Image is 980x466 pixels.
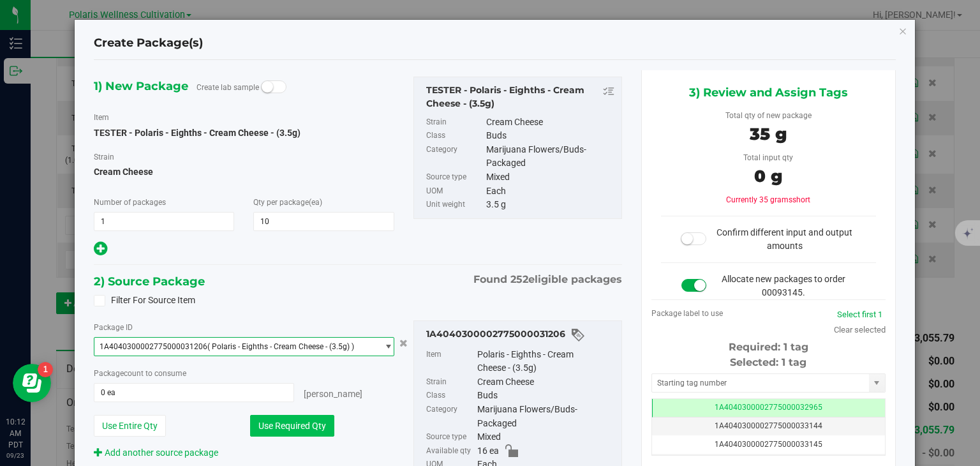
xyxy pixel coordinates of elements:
span: 1) New Package [94,77,188,96]
span: Total input qty [743,153,793,162]
span: [PERSON_NAME] [304,389,362,399]
button: Cancel button [396,334,412,352]
div: 1A4040300002775000031206 [426,327,615,343]
input: 10 [254,213,393,230]
span: 2) Source Package [94,272,205,291]
div: 3.5 g [486,198,615,212]
label: Unit weight [426,198,484,212]
span: Qty per package [253,198,322,207]
div: Mixed [477,430,615,444]
label: Strain [426,375,475,389]
span: 3) Review and Assign Tags [689,83,848,102]
label: Strain [94,151,114,163]
span: Confirm different input and output amounts [716,227,852,251]
label: Category [426,403,475,430]
span: 1A4040300002775000033144 [715,421,822,430]
span: count [124,369,144,378]
span: 1A4040300002775000031206 [100,342,207,351]
label: Create lab sample [197,78,259,97]
span: Package to consume [94,369,186,378]
span: Add new output [94,246,107,256]
span: select [869,374,885,392]
div: Each [486,184,615,199]
label: Source type [426,170,484,184]
div: Buds [477,389,615,403]
div: Cream Cheese [477,375,615,389]
a: Add another source package [94,447,218,458]
span: Currently 35 grams [726,195,810,204]
label: Class [426,389,475,403]
label: Item [426,348,475,375]
span: Required: 1 tag [729,341,808,353]
span: Found eligible packages [473,272,622,287]
label: Source type [426,430,475,444]
div: TESTER - Polaris - Eighths - Cream Cheese - (3.5g) [426,84,615,110]
input: 0 ea [94,384,293,402]
span: Number of packages [94,198,166,207]
a: Clear selected [834,325,886,334]
span: 1A4040300002775000032965 [715,403,822,412]
span: Selected: 1 tag [730,356,806,368]
span: 1A4040300002775000033145 [715,440,822,449]
span: select [377,338,393,356]
div: Marijuana Flowers/Buds-Packaged [486,143,615,170]
span: ( Polaris - Eighths - Cream Cheese - (3.5g) ) [207,342,354,351]
span: TESTER - Polaris - Eighths - Cream Cheese - (3.5g) [94,128,301,138]
label: Filter For Source Item [94,294,195,307]
span: Package ID [94,323,133,332]
span: Allocate new packages to order 00093145. [722,274,845,297]
iframe: Resource center unread badge [38,362,53,377]
span: Total qty of new package [725,111,812,120]
label: Item [94,112,109,123]
div: Buds [486,129,615,143]
span: short [792,195,810,204]
div: Marijuana Flowers/Buds-Packaged [477,403,615,430]
a: Select first 1 [837,310,882,319]
label: Category [426,143,484,170]
div: Mixed [486,170,615,184]
div: Polaris - Eighths - Cream Cheese - (3.5g) [477,348,615,375]
button: Use Required Qty [250,415,334,437]
iframe: Resource center [13,364,51,402]
span: Cream Cheese [94,162,394,181]
label: Available qty [426,444,475,458]
label: UOM [426,184,484,199]
span: 0 g [754,166,782,186]
div: Cream Cheese [486,116,615,130]
input: Starting tag number [652,374,869,392]
button: Use Entire Qty [94,415,166,437]
label: Strain [426,116,484,130]
span: 16 ea [477,444,499,458]
h4: Create Package(s) [94,35,203,52]
span: (ea) [309,198,322,207]
input: 1 [94,213,234,230]
span: 252 [510,273,528,285]
span: Package label to use [651,309,723,318]
label: Class [426,129,484,143]
span: 35 g [750,124,787,144]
